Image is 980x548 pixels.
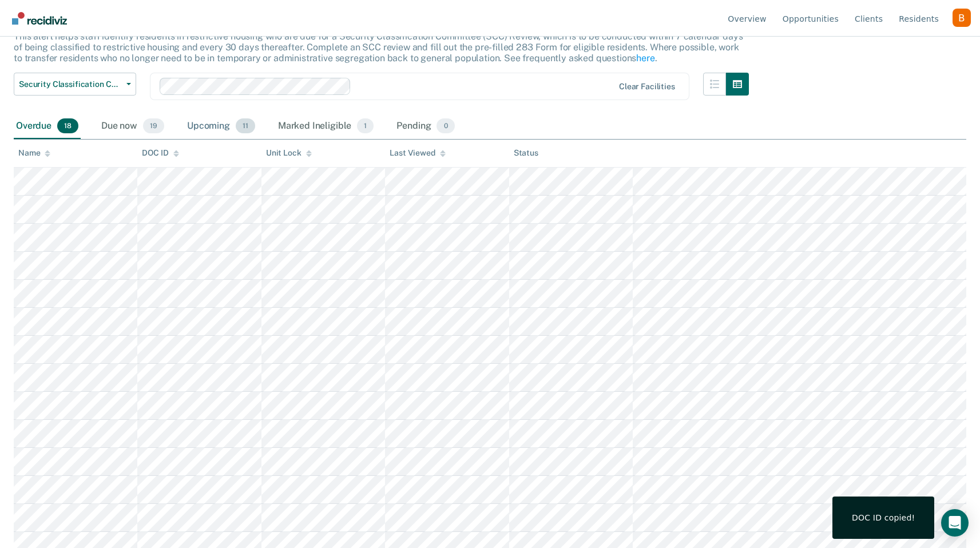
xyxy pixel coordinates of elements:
div: Due now19 [99,114,166,139]
span: 19 [143,118,164,133]
div: Open Intercom Messenger [941,509,969,537]
div: Upcoming11 [185,114,257,139]
div: Status [514,148,538,158]
div: Last Viewed [390,148,445,158]
div: Clear facilities [619,82,675,92]
span: Security Classification Committee Review [19,80,122,89]
img: Recidiviz [12,12,67,25]
div: DOC ID [142,148,178,158]
span: 1 [357,118,374,133]
span: 11 [236,118,255,133]
div: Overdue18 [14,114,81,139]
div: Unit Lock [266,148,312,158]
div: DOC ID copied! [852,513,915,523]
span: 18 [57,118,78,133]
a: here [636,53,654,63]
div: Pending0 [394,114,457,139]
div: Marked Ineligible1 [276,114,376,139]
button: Profile dropdown button [953,9,971,27]
div: Name [18,148,50,158]
p: This alert helps staff identify residents in restrictive housing who are due for a Security Class... [14,31,743,63]
button: Security Classification Committee Review [14,73,136,96]
span: 0 [437,118,454,133]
